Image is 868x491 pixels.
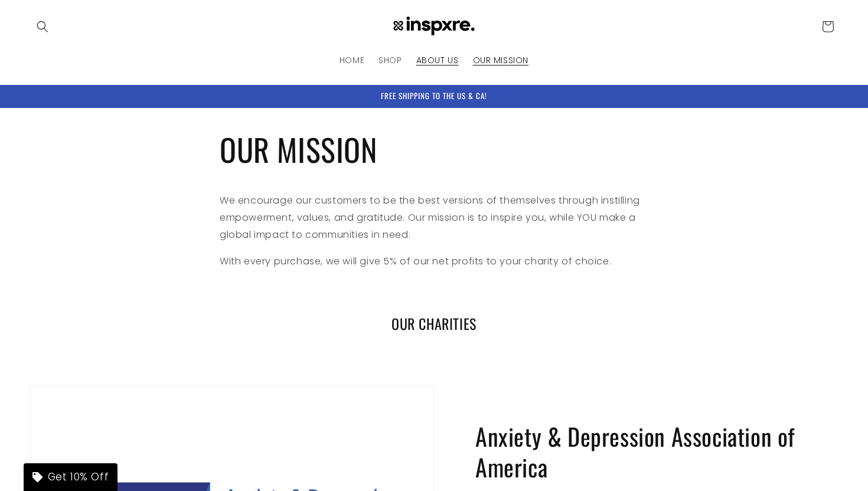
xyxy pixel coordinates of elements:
[473,55,529,66] span: OUR MISSION
[371,48,409,73] a: SHOP
[24,463,118,491] div: Get 10% Off
[409,48,466,73] a: ABOUT US
[332,48,371,73] a: HOME
[475,421,797,482] h2: Anxiety & Depression Association of America
[416,55,459,66] span: ABOUT US
[204,315,664,333] h2: OUR CHARITIES
[383,12,486,41] a: INSPXRE
[340,55,364,66] span: HOME
[387,17,481,37] img: INSPXRE
[30,14,56,40] summary: Search
[30,85,838,107] div: Announcement
[381,90,487,102] span: FREE SHIPPING TO THE US & CA!
[220,192,648,243] p: We encourage our customers to be the best versions of themselves through instilling empowerment, ...
[466,48,536,73] a: OUR MISSION
[220,129,648,169] h1: OUR MISSION
[220,253,648,270] p: With every purchase, we will give 5% of our net profits to your charity of choice.
[378,55,402,66] span: SHOP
